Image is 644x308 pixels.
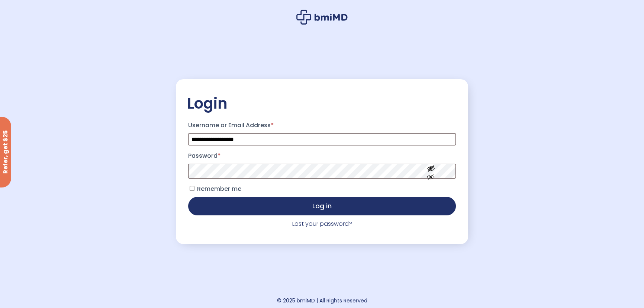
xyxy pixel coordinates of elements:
[277,295,367,306] div: © 2025 bmiMD | All Rights Reserved
[187,94,457,113] h2: Login
[188,150,456,162] label: Password
[188,197,456,215] button: Log in
[188,119,456,131] label: Username or Email Address
[197,185,241,193] span: Remember me
[190,186,194,191] input: Remember me
[292,219,352,228] a: Lost your password?
[410,158,452,184] button: Show password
